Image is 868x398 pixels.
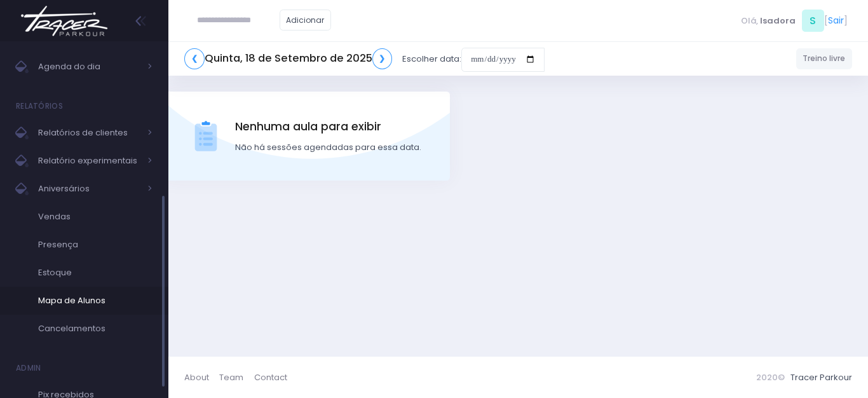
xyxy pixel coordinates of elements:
[802,10,824,32] span: S
[760,15,796,27] span: Isadora
[16,93,63,119] h4: Relatórios
[184,45,545,74] div: Escolher data:
[38,264,153,281] span: Estoque
[219,365,254,390] a: Team
[38,237,153,253] span: Presença
[38,125,140,141] span: Relatórios de clientes
[828,14,844,27] a: Sair
[16,355,41,381] h4: Admin
[235,118,421,135] span: Nenhuma aula para exibir
[38,292,153,309] span: Mapa de Alunos
[38,320,153,337] span: Cancelamentos
[235,141,421,154] div: Não há sessões agendadas para essa data.
[280,10,332,31] a: Adicionar
[38,153,140,169] span: Relatório experimentais
[741,15,758,27] span: Olá,
[184,48,392,69] h5: Quinta, 18 de Setembro de 2025
[38,58,140,75] span: Agenda do dia
[184,48,205,69] a: ❮
[736,6,852,35] div: [ ]
[796,48,853,69] a: Treino livre
[184,365,219,390] a: About
[38,209,153,225] span: Vendas
[254,365,287,390] a: Contact
[38,181,140,197] span: Aniversários
[790,371,852,383] a: Tracer Parkour
[372,48,393,69] a: ❯
[756,371,785,383] span: 2020©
